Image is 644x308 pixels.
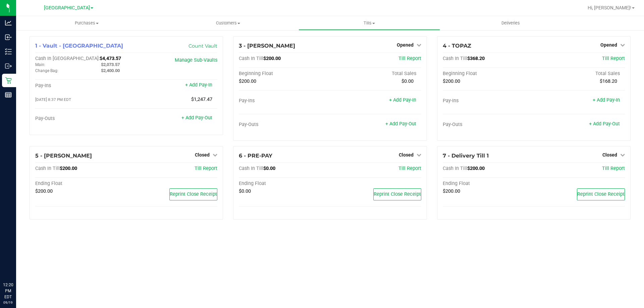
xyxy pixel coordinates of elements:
[397,42,414,48] span: Opened
[443,43,471,49] span: 4 - TOPAZ
[35,68,58,73] span: Change Bag:
[35,62,45,67] span: Main:
[443,122,534,128] div: Pay-Outs
[3,300,13,305] p: 09/19
[169,188,217,200] button: Reprint Close Receipt
[5,63,12,69] inline-svg: Outbound
[239,98,330,104] div: Pay-Ins
[602,56,625,61] a: Till Report
[158,20,298,26] span: Customers
[239,78,256,84] span: $200.00
[195,152,210,158] span: Closed
[389,97,416,103] a: + Add Pay-In
[185,82,212,88] a: + Add Pay-In
[373,188,421,200] button: Reprint Close Receipt
[239,152,272,159] span: 6 - PRE-PAY
[299,16,440,30] a: Tills
[401,78,414,84] span: $0.00
[443,181,534,187] div: Ending Float
[399,152,414,158] span: Closed
[5,19,12,26] inline-svg: Analytics
[5,34,12,41] inline-svg: Inbound
[35,43,123,49] span: 1 - Vault - [GEOGRAPHIC_DATA]
[239,188,251,194] span: $0.00
[35,181,126,187] div: Ending Float
[16,16,157,30] a: Purchases
[467,166,485,171] span: $200.00
[263,166,275,171] span: $0.00
[239,71,330,77] div: Beginning Float
[443,71,534,77] div: Beginning Float
[101,62,120,67] span: $2,073.57
[239,43,295,49] span: 3 - [PERSON_NAME]
[440,16,581,30] a: Deliveries
[443,56,467,61] span: Cash In Till
[60,166,77,171] span: $200.00
[5,77,12,84] inline-svg: Retail
[588,5,631,10] span: Hi, [PERSON_NAME]!
[35,188,53,194] span: $200.00
[170,191,217,197] span: Reprint Close Receipt
[374,191,421,197] span: Reprint Close Receipt
[3,282,13,300] p: 12:20 PM EDT
[239,166,263,171] span: Cash In Till
[239,122,330,128] div: Pay-Outs
[577,188,625,200] button: Reprint Close Receipt
[263,56,281,61] span: $200.00
[195,166,217,171] a: Till Report
[577,191,625,197] span: Reprint Close Receipt
[189,43,217,49] a: Count Vault
[602,152,617,158] span: Closed
[299,20,439,26] span: Tills
[44,5,90,11] span: [GEOGRAPHIC_DATA]
[175,57,217,63] a: Manage Sub-Vaults
[100,56,121,61] span: $4,473.57
[35,116,126,122] div: Pay-Outs
[5,91,12,98] inline-svg: Reports
[157,16,299,30] a: Customers
[239,56,263,61] span: Cash In Till
[35,152,92,159] span: 5 - [PERSON_NAME]
[398,166,421,171] a: Till Report
[443,188,460,194] span: $200.00
[385,121,416,127] a: + Add Pay-Out
[467,56,485,61] span: $368.20
[16,20,157,26] span: Purchases
[35,56,100,61] span: Cash In [GEOGRAPHIC_DATA]:
[191,97,212,102] span: $1,247.47
[602,166,625,171] a: Till Report
[443,166,467,171] span: Cash In Till
[7,254,27,274] iframe: Resource center
[181,115,212,121] a: + Add Pay-Out
[5,48,12,55] inline-svg: Inventory
[443,98,534,104] div: Pay-Ins
[534,71,625,77] div: Total Sales
[35,83,126,89] div: Pay-Ins
[35,166,60,171] span: Cash In Till
[398,56,421,61] a: Till Report
[443,78,460,84] span: $200.00
[443,152,489,159] span: 7 - Delivery Till 1
[600,78,617,84] span: $168.20
[101,68,120,73] span: $2,400.00
[589,121,620,127] a: + Add Pay-Out
[593,97,620,103] a: + Add Pay-In
[492,20,529,26] span: Deliveries
[600,42,617,48] span: Opened
[330,71,421,77] div: Total Sales
[239,181,330,187] div: Ending Float
[35,97,71,102] span: [DATE] 8:37 PM EDT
